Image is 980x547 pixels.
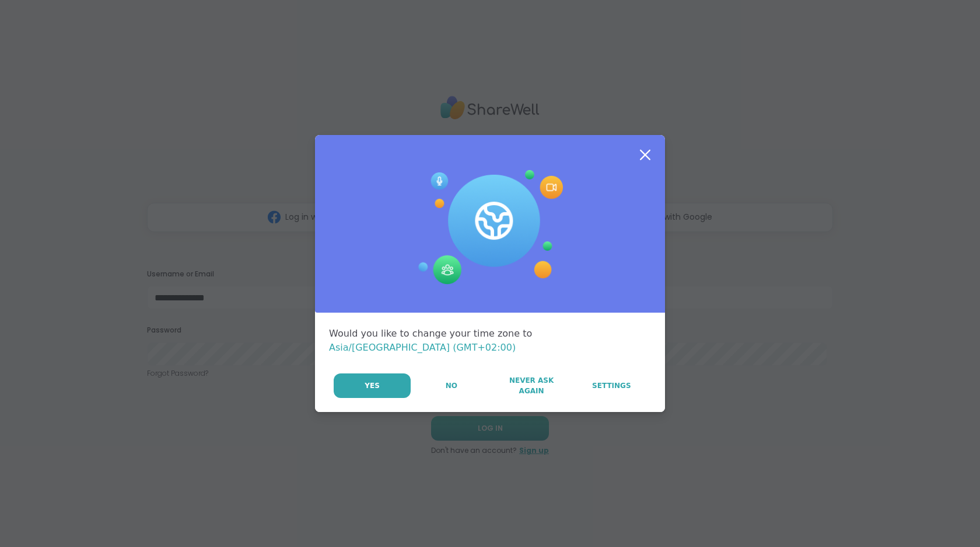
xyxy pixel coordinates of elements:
button: Never Ask Again [492,373,570,398]
span: No [446,380,457,391]
span: Never Ask Again [498,375,565,396]
span: Yes [365,380,380,391]
button: No [412,373,491,398]
button: Yes [334,373,411,398]
span: Asia/[GEOGRAPHIC_DATA] (GMT+02:00) [329,342,516,353]
div: Would you like to change your time zone to [329,327,651,355]
a: Settings [572,373,651,398]
img: Session Experience [417,170,563,285]
span: Settings [592,380,631,391]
